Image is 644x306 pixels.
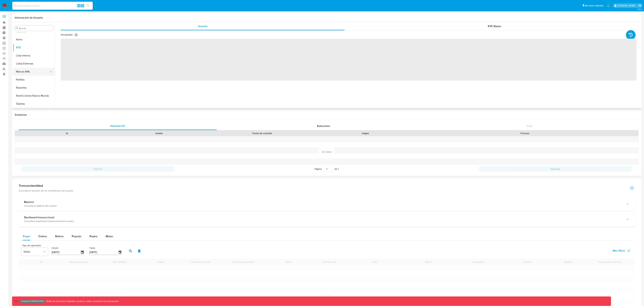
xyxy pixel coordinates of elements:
div: Proceso [414,132,636,135]
button: Items [13,35,55,44]
span: Usuario [198,24,207,28]
span: ⌥ [77,4,80,7]
h1: Información de Usuario [15,16,43,19]
input: Buscar usuario o caso... [12,4,93,8]
a: Salir [638,4,641,7]
input: Buscar [19,27,52,30]
p: Todas las acciones impactan usuarios reales, proceda con precaución. [45,300,119,303]
button: Lista Interna [13,52,55,60]
button: Restricciones Nuevo Mundo [13,92,55,100]
h1: Contactos [15,113,639,117]
button: Siguiente [479,166,632,172]
button: Marcas AML [13,68,52,76]
div: Origen [321,132,409,135]
button: Tarjetas [13,100,55,108]
button: search-icon [85,3,91,8]
button: Listas Externas [13,60,55,68]
span: Historial CX [110,124,125,128]
div: Id [23,132,111,135]
span: Chat [527,124,532,128]
p: leandrojossue.ramirez@mercadolibre.com.co [618,4,637,7]
span: ‌ [61,39,636,81]
a: Notificaciones [607,4,610,7]
p: Ambiente: PRODUCCIÓN [21,300,44,302]
div: Fecha de creación [207,132,317,135]
span: s [82,4,83,7]
button: Perfiles [13,76,55,84]
span: Accesos rápidos [585,4,604,7]
button: Buscar [16,27,18,29]
p: Actualizado - [61,33,74,36]
span: Página de [315,166,339,172]
span: Soluciones [317,124,330,128]
span: 1 [338,167,339,171]
button: Reportes [13,84,55,92]
div: Estado [115,132,203,135]
span: KYC Status [488,24,501,28]
button: Anterior [22,166,174,172]
button: KYC [13,44,55,52]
